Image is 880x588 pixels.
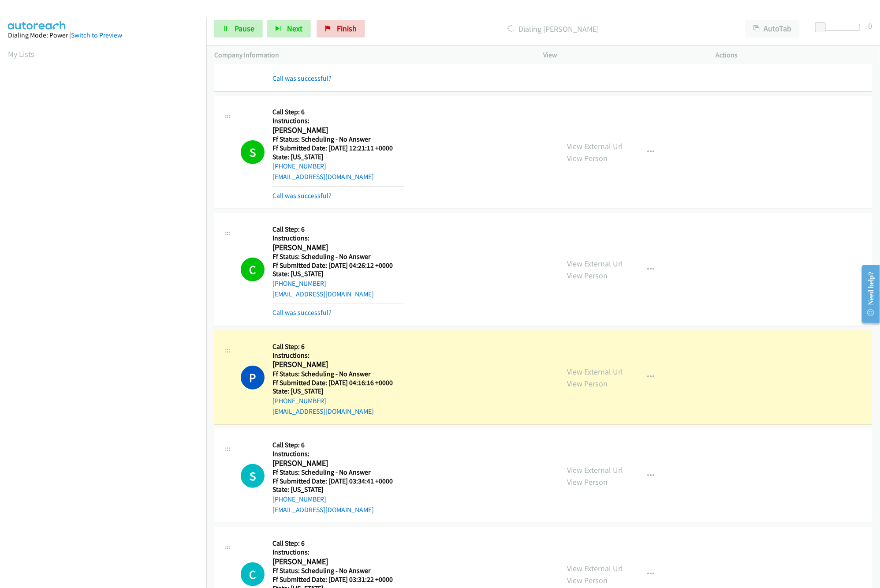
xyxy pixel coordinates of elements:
h5: Instructions: [272,351,404,360]
div: The call is yet to be attempted [241,562,265,586]
h5: Ff Submitted Date: [DATE] 12:21:11 +0000 [272,144,404,153]
h5: Ff Status: Scheduling - No Answer [272,566,404,575]
h5: Instructions: [272,449,404,458]
a: [PHONE_NUMBER] [272,162,326,170]
a: [EMAIL_ADDRESS][DOMAIN_NAME] [272,290,374,298]
h5: State: [US_STATE] [272,485,404,494]
p: Actions [716,50,872,60]
a: View External Url [567,465,623,475]
h5: State: [US_STATE] [272,387,404,396]
h2: [PERSON_NAME] [272,125,404,135]
h1: C [241,562,265,586]
a: Pause [214,20,263,37]
a: View External Url [567,141,623,151]
a: Call was successful? [272,308,332,317]
h5: Ff Status: Scheduling - No Answer [272,135,404,144]
h2: [PERSON_NAME] [272,458,404,468]
a: Finish [317,20,365,37]
a: [EMAIL_ADDRESS][DOMAIN_NAME] [272,407,374,416]
div: 0 [868,20,872,32]
a: Switch to Preview [71,31,122,39]
a: [EMAIL_ADDRESS][DOMAIN_NAME] [272,506,374,514]
a: View External Url [567,563,623,573]
h5: Ff Submitted Date: [DATE] 03:34:41 +0000 [272,477,404,486]
p: Dialing [PERSON_NAME] [377,23,729,35]
h1: P [241,366,265,390]
a: View External Url [567,367,623,377]
p: Company Information [214,50,527,60]
h5: Ff Status: Scheduling - No Answer [272,252,404,261]
h5: Ff Submitted Date: [DATE] 04:16:16 +0000 [272,378,404,387]
h5: Call Step: 6 [272,441,404,449]
div: Delay between calls (in seconds) [820,24,860,31]
h5: Instructions: [272,116,404,125]
a: [EMAIL_ADDRESS][DOMAIN_NAME] [272,172,374,181]
a: View External Url [567,258,623,269]
iframe: Resource Center [855,259,880,329]
h5: Ff Submitted Date: [DATE] 04:26:12 +0000 [272,261,404,270]
a: View Person [567,378,608,389]
h5: Instructions: [272,234,404,243]
button: AutoTab [745,20,800,37]
a: View Person [567,575,608,585]
span: Pause [235,23,254,34]
h2: [PERSON_NAME] [272,557,404,567]
h5: Ff Submitted Date: [DATE] 03:31:22 +0000 [272,575,404,584]
h1: S [241,464,265,488]
h5: Ff Status: Scheduling - No Answer [272,468,404,477]
p: View [543,50,700,60]
h1: C [241,258,265,281]
a: [PHONE_NUMBER] [272,397,326,405]
a: View Person [567,153,608,163]
h5: Instructions: [272,548,404,557]
a: My Lists [8,49,34,59]
a: View Person [567,477,608,487]
h5: Call Step: 6 [272,342,404,351]
a: [PHONE_NUMBER] [272,279,326,288]
h2: [PERSON_NAME] [272,243,404,253]
button: Next [267,20,311,37]
h5: State: [US_STATE] [272,153,404,161]
h5: Call Step: 6 [272,225,404,234]
div: The call is yet to be attempted [241,464,265,488]
a: [PHONE_NUMBER] [272,495,326,503]
h1: S [241,140,265,164]
h5: State: [US_STATE] [272,270,404,278]
h5: Call Step: 6 [272,539,404,548]
span: Finish [337,23,357,34]
a: View Person [567,270,608,281]
a: Call was successful? [272,191,332,200]
h2: [PERSON_NAME] [272,360,404,370]
span: Next [287,23,302,34]
a: Call was successful? [272,74,332,82]
h5: Ff Status: Scheduling - No Answer [272,370,404,378]
h5: Call Step: 6 [272,108,404,116]
iframe: Dialpad [8,68,206,487]
div: Dialing Mode: Power | [8,30,198,41]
